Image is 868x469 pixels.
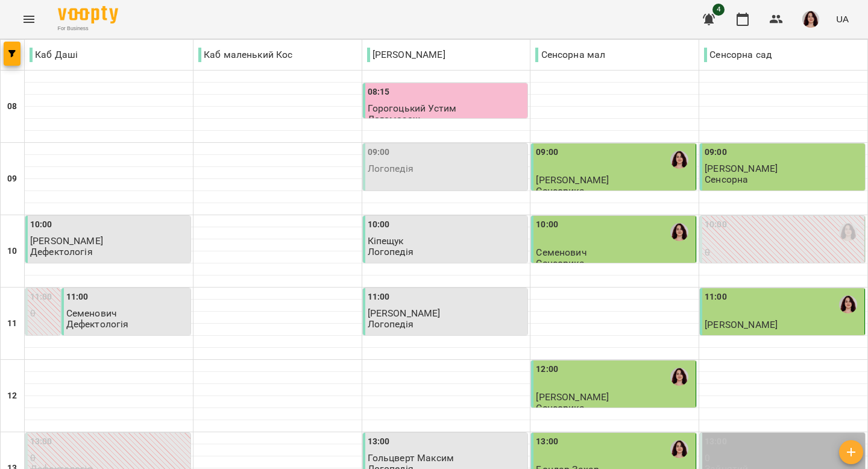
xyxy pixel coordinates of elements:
img: 170a41ecacc6101aff12a142c38b6f34.jpeg [802,11,819,28]
span: [PERSON_NAME] [368,307,441,319]
label: 11:00 [368,291,390,304]
label: 10:00 [705,218,727,231]
p: [PERSON_NAME] [367,48,445,62]
img: Ольга Крикун [839,295,857,313]
label: 09:00 [705,146,727,159]
label: 11:00 [30,291,52,304]
span: Семенович [536,247,587,258]
span: [PERSON_NAME] [536,174,609,186]
img: Ольга Крикун [670,440,688,458]
span: [PERSON_NAME] [30,235,103,247]
p: Сенсорна [705,174,748,184]
label: 11:00 [66,291,89,304]
p: Логомасаж [368,114,420,124]
span: Семенович [66,307,117,319]
h6: 09 [7,172,17,186]
span: Гольцверт Максим [368,452,454,464]
img: Ольга Крикун [670,368,688,386]
p: Дефектологія [30,247,93,257]
label: 09:00 [536,146,558,159]
h6: 11 [7,317,17,330]
p: Сенсорна сад [704,48,772,62]
p: Сенсорна мал [535,48,605,62]
p: Сенсорика [536,186,584,196]
p: Каб маленький Кос [198,48,293,62]
span: [PERSON_NAME] [705,319,778,330]
span: 4 [712,4,725,16]
p: Сенсорика [536,403,584,413]
label: 13:00 [30,435,52,449]
p: Дефектологія [66,319,129,329]
p: 0 [705,247,862,257]
p: Логопедія [368,319,414,329]
label: 13:00 [536,435,558,449]
span: Кіпещук [368,235,404,247]
button: Menu [14,5,43,34]
label: 11:00 [705,291,727,304]
h6: 08 [7,100,17,113]
button: Створити урок [839,440,863,464]
span: [PERSON_NAME] [536,391,609,403]
img: Ольга Крикун [839,223,857,241]
label: 10:00 [536,218,558,231]
span: For Business [58,25,118,33]
button: UA [831,8,854,30]
img: Ольга Крикун [670,223,688,241]
p: 0 [705,453,863,463]
label: 10:00 [30,218,52,231]
span: [PERSON_NAME] [705,163,778,174]
label: 08:15 [368,86,390,99]
p: Логопедія [368,247,414,257]
label: 10:00 [368,218,390,231]
label: 13:00 [368,435,390,449]
span: Горогоцький Устим [368,102,457,114]
img: Voopty Logo [58,6,118,24]
img: Ольга Крикун [670,151,688,169]
h6: 12 [7,389,17,403]
span: UA [836,13,849,25]
label: 12:00 [536,363,558,376]
label: 09:00 [368,146,390,159]
p: 0 [30,453,188,463]
p: Логопедія [368,163,414,174]
p: 0 [30,308,58,318]
p: Сенсорика [536,258,584,268]
p: Каб Даші [30,48,78,62]
h6: 10 [7,245,17,258]
label: 13:00 [705,435,727,449]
